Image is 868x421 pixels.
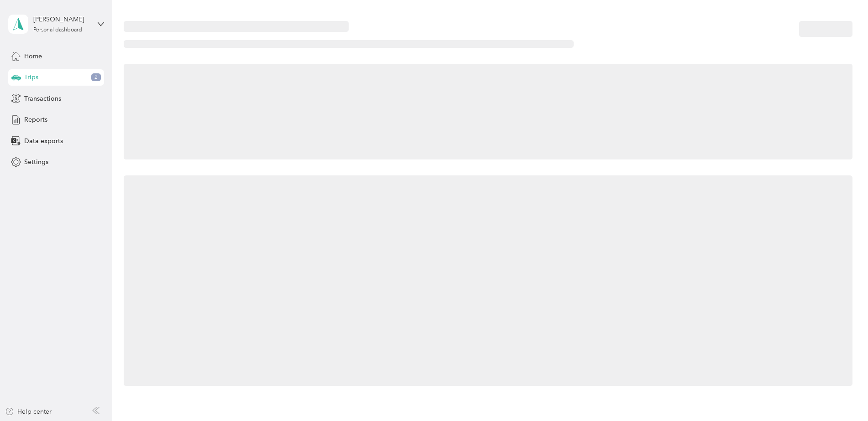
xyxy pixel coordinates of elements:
[24,72,38,82] span: Trips
[24,51,42,61] span: Home
[817,370,868,421] iframe: Everlance-gr Chat Button Frame
[33,15,90,24] div: [PERSON_NAME]
[24,157,48,167] span: Settings
[24,136,63,146] span: Data exports
[24,115,47,124] span: Reports
[33,27,82,33] div: Personal dashboard
[91,73,101,82] span: 2
[5,407,52,416] button: Help center
[24,94,61,103] span: Transactions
